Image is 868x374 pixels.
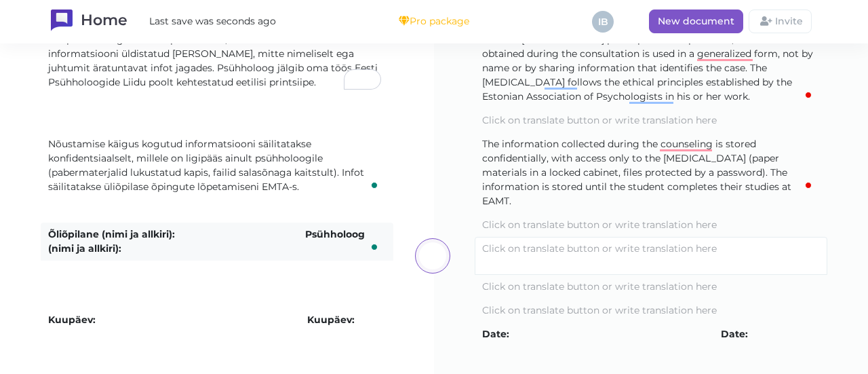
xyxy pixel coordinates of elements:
[307,314,355,326] b: Kuupäev:
[475,133,827,212] content: To enrich screen reader interactions, please activate Accessibility in Grammarly extension settings
[658,15,734,27] span: New document
[51,10,127,33] a: Home
[48,314,96,326] b: Kuupäev:
[81,10,127,33] h1: Home
[415,238,450,274] div: Update translation
[48,228,175,240] b: Õliõpilane (nimi ja allkiri):
[721,328,748,340] b: Date:
[41,133,393,198] content: To enrich screen reader interactions, please activate Accessibility in Grammarly extension settings
[431,255,434,257] div: Loading...
[41,223,393,260] content: To enrich screen reader interactions, please activate Accessibility in Grammarly extension settings
[399,15,469,27] div: Pro package
[475,29,827,108] content: To enrich screen reader interactions, please activate Accessibility in Grammarly extension settings
[649,10,743,33] a: New document
[51,10,73,31] img: TranslateWise logo
[482,328,509,340] b: Date:
[592,11,614,33] div: IB
[41,29,393,94] content: To enrich screen reader interactions, please activate Accessibility in Grammarly extension settings
[149,14,276,29] span: Last save was seconds ago
[775,15,803,27] span: Invite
